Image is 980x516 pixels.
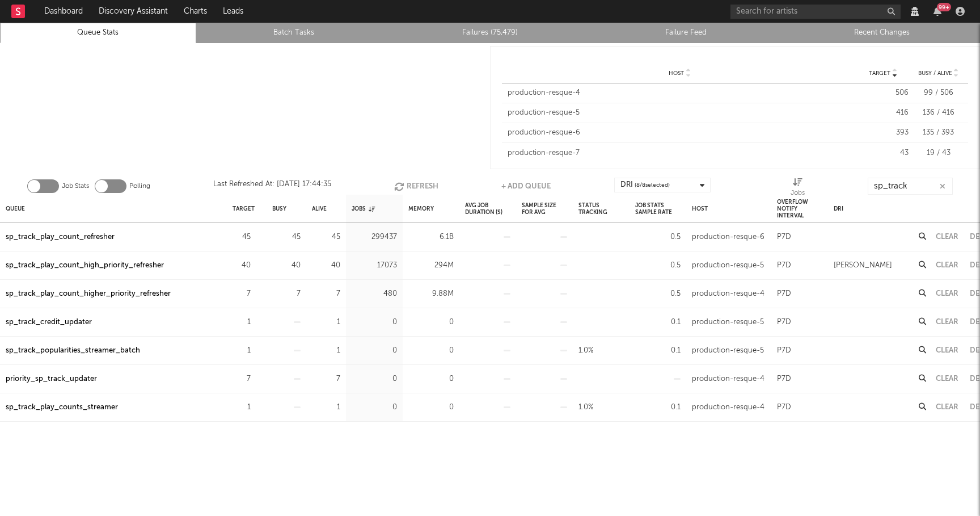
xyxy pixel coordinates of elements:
[394,178,438,195] button: Refresh
[635,316,681,329] div: 0.1
[352,401,397,414] div: 0
[914,127,962,139] div: 135 / 393
[692,316,764,329] div: production-resque-5
[408,196,434,221] div: Memory
[233,401,251,414] div: 1
[834,196,843,221] div: DRI
[6,230,115,244] a: sp_track_play_count_refresher
[936,233,958,241] button: Clear
[272,287,301,301] div: 7
[408,230,454,244] div: 6.1B
[6,196,25,221] div: Queue
[508,87,852,99] div: production-resque-4
[312,372,340,386] div: 7
[918,70,952,77] span: Busy / Alive
[202,26,386,40] a: Batch Tasks
[730,5,901,19] input: Search for artists
[6,401,118,414] div: sp_track_play_counts_streamer
[777,401,791,414] div: P7D
[408,344,454,358] div: 0
[508,148,852,159] div: production-resque-7
[213,178,331,195] div: Last Refreshed At: [DATE] 17:44:35
[6,344,140,358] div: sp_track_popularities_streamer_batch
[669,70,684,77] span: Host
[578,196,624,221] div: Status Tracking
[312,344,340,358] div: 1
[777,316,791,329] div: P7D
[6,316,92,329] div: sp_track_credit_updater
[352,344,397,358] div: 0
[937,3,951,11] div: 99 +
[408,287,454,301] div: 9.88M
[777,259,791,272] div: P7D
[635,287,681,301] div: 0.5
[352,316,397,329] div: 0
[936,347,958,354] button: Clear
[352,196,375,221] div: Jobs
[578,344,593,358] div: 1.0%
[777,196,822,221] div: Overflow Notify Interval
[857,107,909,119] div: 416
[312,316,340,329] div: 1
[6,26,190,40] a: Queue Stats
[791,186,805,200] div: Jobs
[857,127,909,139] div: 393
[233,372,251,386] div: 7
[508,107,852,119] div: production-resque-5
[352,287,397,301] div: 480
[408,401,454,414] div: 0
[936,262,958,269] button: Clear
[791,178,805,199] div: Jobs
[465,196,510,221] div: Avg Job Duration (s)
[522,196,567,221] div: Sample Size For Avg
[312,287,340,301] div: 7
[233,316,251,329] div: 1
[834,259,892,272] div: [PERSON_NAME]
[233,287,251,301] div: 7
[914,87,962,99] div: 99 / 506
[914,107,962,119] div: 136 / 416
[857,148,909,159] div: 43
[692,287,764,301] div: production-resque-4
[868,178,953,195] input: Search...
[272,259,301,272] div: 40
[233,344,251,358] div: 1
[312,196,327,221] div: Alive
[635,344,681,358] div: 0.1
[635,196,681,221] div: Job Stats Sample Rate
[692,344,764,358] div: production-resque-5
[233,196,255,221] div: Target
[692,230,764,244] div: production-resque-6
[501,178,551,195] button: + Add Queue
[933,7,941,16] button: 99+
[312,259,340,272] div: 40
[620,178,670,192] div: DRI
[352,259,397,272] div: 17073
[777,230,791,244] div: P7D
[6,287,171,301] a: sp_track_play_count_higher_priority_refresher
[578,401,593,414] div: 1.0%
[312,401,340,414] div: 1
[6,372,97,386] a: priority_sp_track_updater
[790,26,974,40] a: Recent Changes
[914,148,962,159] div: 19 / 43
[635,178,670,192] span: ( 8 / 8 selected)
[692,401,764,414] div: production-resque-4
[594,26,778,40] a: Failure Feed
[936,318,958,326] button: Clear
[408,316,454,329] div: 0
[62,179,89,193] label: Job Stats
[272,196,286,221] div: Busy
[936,290,958,297] button: Clear
[408,259,454,272] div: 294M
[936,404,958,411] button: Clear
[508,127,852,139] div: production-resque-6
[272,230,301,244] div: 45
[635,259,681,272] div: 0.5
[312,230,340,244] div: 45
[129,179,150,193] label: Polling
[6,259,164,272] a: sp_track_play_count_high_priority_refresher
[233,259,251,272] div: 40
[869,70,890,77] span: Target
